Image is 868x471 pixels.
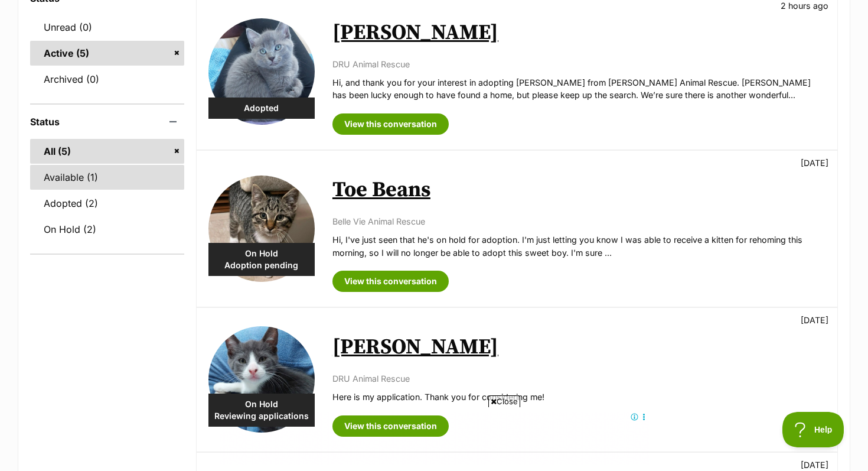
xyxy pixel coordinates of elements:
[208,410,315,422] span: Reviewing applications
[30,139,184,164] a: All (5)
[488,395,520,407] span: Close
[801,314,828,326] p: [DATE]
[801,459,828,471] p: [DATE]
[332,113,449,135] a: View this conversation
[30,67,184,92] a: Archived (0)
[332,372,825,385] p: DRU Animal Rescue
[208,98,315,119] div: Adopted
[208,259,315,271] span: Adoption pending
[332,233,825,259] p: Hi, I've just seen that he's on hold for adoption. I'm just letting you know I was able to receiv...
[801,157,828,169] p: [DATE]
[208,18,315,125] img: Sammy
[332,20,498,46] a: [PERSON_NAME]
[332,334,498,360] a: [PERSON_NAME]
[30,191,184,216] a: Adopted (2)
[30,41,184,66] a: Active (5)
[219,412,649,465] iframe: Advertisement
[208,326,315,433] img: Vinnie
[332,215,825,228] p: Belle Vie Animal Rescue
[30,217,184,242] a: On Hold (2)
[30,15,184,40] a: Unread (0)
[30,165,184,190] a: Available (1)
[782,412,844,447] iframe: Help Scout Beacon - Open
[332,271,449,292] a: View this conversation
[208,394,315,427] div: On Hold
[332,177,430,203] a: Toe Beans
[332,58,825,70] p: DRU Animal Rescue
[332,76,825,102] p: Hi, and thank you for your interest in adopting [PERSON_NAME] from [PERSON_NAME] Animal Rescue. [...
[208,176,315,282] img: Toe Beans
[208,243,315,276] div: On Hold
[332,391,825,403] p: Here is my application. Thank you for considering me!
[30,116,184,127] header: Status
